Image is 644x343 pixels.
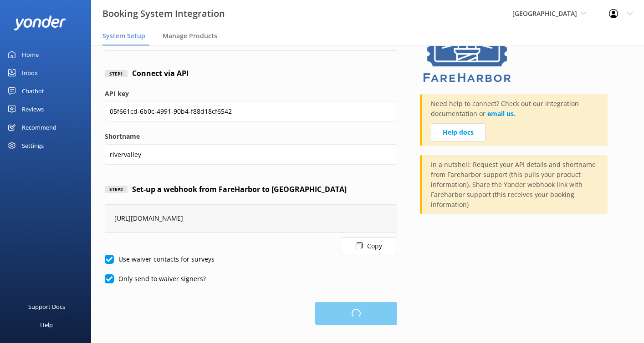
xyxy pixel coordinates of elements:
[105,70,128,77] div: Step 1
[132,68,189,80] h4: Connect via API
[420,155,608,214] div: In a nutshell: Request your API details and shortname from Fareharbor support (this pulls your pr...
[105,144,397,165] input: Shortname
[431,99,598,123] p: Need help to connect? Check out our integration documentation or
[487,109,516,118] a: email us.
[105,204,397,233] div: [URL][DOMAIN_NAME]
[341,237,397,254] button: Copy
[105,254,215,264] label: Use waiver contacts for surveys
[105,274,206,284] label: Only send to waiver signers?
[512,9,577,18] span: [GEOGRAPHIC_DATA]
[105,131,397,141] label: Shortname
[22,118,56,136] div: Recommend
[105,101,397,121] input: API key
[132,184,347,196] h4: Set-up a webhook from FareHarbor to [GEOGRAPHIC_DATA]
[431,123,486,141] a: Help docs
[22,45,39,64] div: Home
[102,6,225,21] h3: Booking System Integration
[105,89,397,99] label: API key
[105,186,128,193] div: Step 2
[22,64,38,82] div: Inbox
[163,31,217,40] span: Manage Products
[22,82,44,100] div: Chatbot
[22,100,44,118] div: Reviews
[28,298,65,316] div: Support Docs
[22,136,44,155] div: Settings
[40,316,53,334] div: Help
[14,15,66,30] img: yonder-white-logo.png
[102,31,145,40] span: System Setup
[420,21,516,85] img: 1629843345..png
